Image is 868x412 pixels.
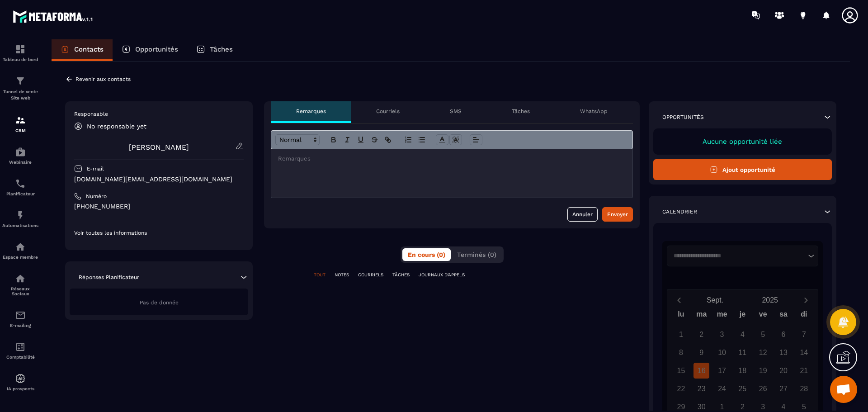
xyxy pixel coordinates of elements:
a: automationsautomationsAutomatisations [2,203,38,235]
p: Tâches [512,108,530,115]
p: Responsable [74,110,244,118]
a: formationformationTunnel de vente Site web [2,69,38,108]
button: En cours (0) [402,248,451,261]
a: Contacts [52,39,113,61]
p: Tableau de bord [2,57,38,62]
img: logo [13,8,94,24]
img: email [15,310,26,321]
p: E-mail [87,165,104,172]
img: accountant [15,341,26,352]
p: No responsable yet [87,123,146,130]
button: Annuler [567,207,598,222]
a: formationformationCRM [2,108,38,140]
p: Courriels [376,108,400,115]
p: Revenir aux contacts [75,76,131,82]
p: Espace membre [2,255,38,260]
div: Ouvrir le chat [830,376,857,403]
img: scheduler [15,178,26,189]
p: CRM [2,128,38,133]
p: JOURNAUX D'APPELS [419,272,465,278]
img: automations [15,147,26,157]
div: Envoyer [607,210,628,219]
img: formation [15,44,26,55]
a: accountantaccountantComptabilité [2,335,38,366]
button: Terminés (0) [452,248,502,261]
p: Tunnel de vente Site web [2,89,38,101]
img: automations [15,373,26,384]
button: Envoyer [602,207,633,222]
img: automations [15,210,26,221]
p: Réponses Planificateur [79,274,139,281]
p: Opportunités [135,45,178,53]
a: Opportunités [113,39,187,61]
p: Opportunités [662,114,704,121]
p: Aucune opportunité liée [662,137,823,146]
p: Webinaire [2,160,38,165]
img: automations [15,242,26,252]
p: Contacts [74,45,104,53]
p: NOTES [335,272,349,278]
a: automationsautomationsEspace membre [2,235,38,266]
span: En cours (0) [408,251,445,258]
a: Tâches [187,39,242,61]
img: formation [15,76,26,86]
p: Automatisations [2,223,38,228]
span: Terminés (0) [457,251,496,258]
a: social-networksocial-networkRéseaux Sociaux [2,266,38,303]
p: Voir toutes les informations [74,229,244,237]
p: [DOMAIN_NAME][EMAIL_ADDRESS][DOMAIN_NAME] [74,175,244,184]
p: Comptabilité [2,355,38,360]
p: E-mailing [2,323,38,328]
p: Remarques [296,108,326,115]
p: Calendrier [662,208,697,215]
a: [PERSON_NAME] [129,143,189,152]
p: Réseaux Sociaux [2,286,38,296]
p: TÂCHES [392,272,410,278]
p: SMS [450,108,462,115]
a: schedulerschedulerPlanificateur [2,171,38,203]
p: Tâches [210,45,233,53]
p: COURRIELS [358,272,383,278]
p: TOUT [314,272,325,278]
a: automationsautomationsWebinaire [2,140,38,171]
span: Pas de donnée [140,299,179,306]
p: [PHONE_NUMBER] [74,202,244,211]
p: IA prospects [2,386,38,391]
p: Planificateur [2,191,38,196]
p: WhatsApp [580,108,608,115]
img: social-network [15,273,26,284]
button: Ajout opportunité [653,159,832,180]
a: formationformationTableau de bord [2,37,38,69]
img: formation [15,115,26,126]
a: emailemailE-mailing [2,303,38,335]
p: Numéro [86,193,107,200]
